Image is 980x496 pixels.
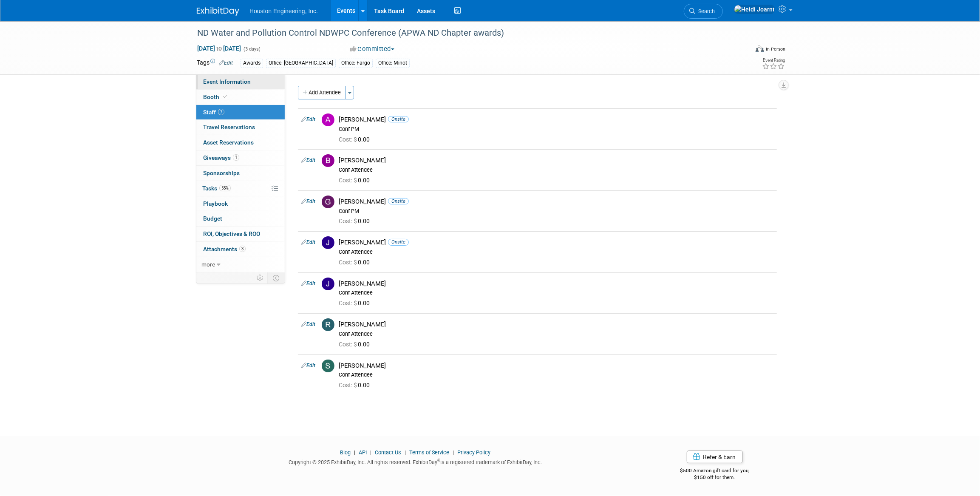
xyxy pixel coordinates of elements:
img: J.jpg [322,236,334,249]
span: 55% [219,185,231,191]
a: Edit [301,157,315,163]
a: Edit [301,116,315,122]
div: Conf Attendee [339,331,773,337]
a: Edit [301,363,315,368]
div: [PERSON_NAME] [339,156,773,164]
span: to [215,45,223,52]
div: Office: [GEOGRAPHIC_DATA] [266,59,336,68]
div: Conf Attendee [339,289,773,296]
a: Edit [301,281,315,286]
div: In-Person [765,46,785,52]
span: more [201,261,215,268]
span: Giveaways [203,154,239,161]
span: 0.00 [339,218,373,224]
div: Conf Attendee [339,249,773,255]
div: Copyright © 2025 ExhibitDay, Inc. All rights reserved. ExhibitDay is a registered trademark of Ex... [197,456,634,466]
span: Cost: $ [339,218,358,224]
span: Event Information [203,78,251,85]
div: [PERSON_NAME] [339,280,773,288]
button: Add Attendee [298,86,346,99]
span: Playbook [203,200,228,207]
a: Privacy Policy [457,449,490,456]
span: Staff [203,109,224,116]
span: Sponsorships [203,170,240,176]
div: Conf PM [339,208,773,215]
span: Search [695,8,715,14]
img: Heidi Joarnt [734,5,775,14]
img: S.jpg [322,360,334,372]
div: Conf PM [339,126,773,133]
span: [DATE] [DATE] [197,45,241,52]
sup: ® [437,458,440,463]
span: 0.00 [339,259,373,266]
div: $500 Amazon gift card for you, [646,462,784,481]
div: Office: Minot [376,59,410,68]
span: 3 [239,246,246,252]
span: | [352,449,357,456]
span: 0.00 [339,341,373,348]
a: Giveaways1 [196,150,285,165]
a: Edit [301,321,315,327]
span: Cost: $ [339,382,358,388]
img: A.jpg [322,113,334,126]
span: Cost: $ [339,259,358,266]
a: Event Information [196,74,285,89]
a: Sponsorships [196,166,285,181]
td: Tags [197,58,233,68]
a: Budget [196,211,285,226]
span: Attachments [203,246,246,252]
span: Houston Engineering, Inc. [249,8,318,14]
a: Search [684,4,723,19]
img: J.jpg [322,278,334,290]
div: $150 off for them. [646,474,784,481]
a: Booth [196,90,285,105]
i: Booth reservation complete [223,94,227,99]
span: | [450,449,456,456]
a: Asset Reservations [196,135,285,150]
span: Cost: $ [339,300,358,306]
a: Contact Us [375,449,401,456]
div: Awards [241,59,263,68]
img: B.jpg [322,154,334,167]
div: [PERSON_NAME] [339,362,773,370]
span: | [368,449,374,456]
a: Tasks55% [196,181,285,196]
span: | [402,449,408,456]
div: Conf Attendee [339,167,773,173]
span: Asset Reservations [203,139,254,146]
a: Edit [219,60,233,66]
div: Office: Fargo [339,59,373,68]
span: Cost: $ [339,136,358,143]
img: R.jpg [322,318,334,331]
span: Budget [203,215,222,222]
span: 0.00 [339,136,373,143]
img: ExhibitDay [197,7,239,16]
span: Onsite [388,198,409,204]
div: ND Water and Pollution Control NDWPC Conference (APWA ND Chapter awards) [194,26,735,41]
span: 0.00 [339,382,373,388]
span: Booth [203,94,229,100]
span: 7 [218,109,224,115]
a: Refer & Earn [687,451,743,463]
div: [PERSON_NAME] [339,198,773,206]
span: Cost: $ [339,177,358,184]
div: Event Rating [762,58,785,62]
button: Committed [347,45,398,54]
div: [PERSON_NAME] [339,238,773,247]
td: Toggle Event Tabs [268,272,285,283]
a: Staff7 [196,105,285,120]
a: Edit [301,239,315,245]
a: Edit [301,198,315,204]
span: ROI, Objectives & ROO [203,230,260,237]
div: [PERSON_NAME] [339,320,773,329]
span: 0.00 [339,177,373,184]
span: Onsite [388,239,409,245]
a: Attachments3 [196,242,285,257]
a: Blog [340,449,351,456]
a: ROI, Objectives & ROO [196,227,285,241]
td: Personalize Event Tab Strip [253,272,268,283]
div: Conf Attendee [339,371,773,378]
div: Event Format [698,44,785,57]
img: G.jpg [322,196,334,208]
span: (3 days) [243,46,261,52]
